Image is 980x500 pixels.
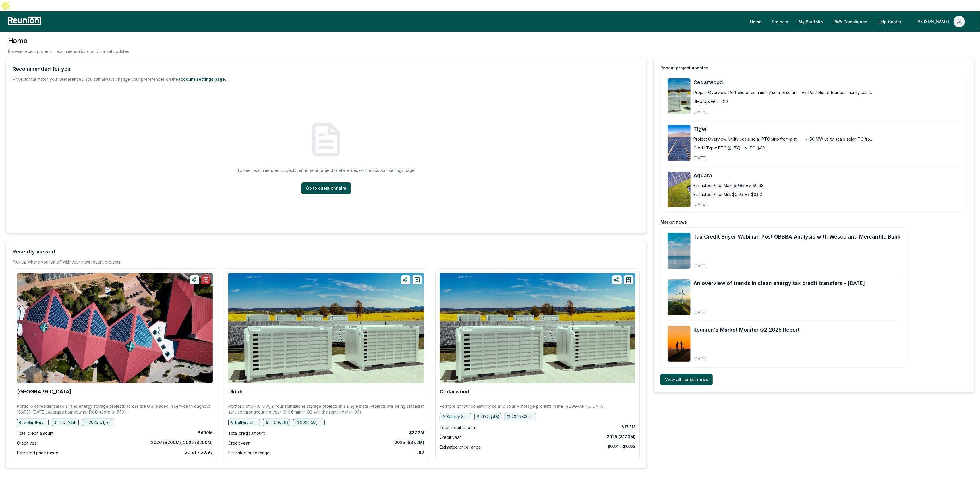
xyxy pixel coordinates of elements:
p: Battery Storage, Solar (Community) [446,414,469,420]
div: Estimated price range [17,449,58,456]
div: Credit year [17,440,38,447]
div: Step Up: [693,98,710,104]
img: Aquara [668,172,691,207]
div: Recent project updates [660,65,708,71]
p: 2025 Q3, 2025 Q4 [511,414,534,420]
div: Market news [660,219,687,225]
b: Cedarwood [440,389,469,395]
button: 2025 Q1, 2025 Q2, 2025 Q3, 2025 Q4, 2026 Q1, 2026 Q2, 2026 Q3, 2026 Q4 [82,419,113,426]
span: Projects that match your preferences. You can always change your preferences on the [13,77,178,82]
a: Go to questionnaire [301,182,351,194]
div: $0.91 - $0.93 [185,449,213,455]
p: Portfolio of residential solar and energy storage projects across the U.S. placed in service thro... [17,403,213,415]
nav: Main [745,16,974,27]
div: [PERSON_NAME] [916,16,951,27]
p: ITC (§48) [481,414,500,420]
span: => $0.93 [746,182,763,189]
span: => $0.92 [744,191,762,197]
button: [PERSON_NAME] [912,16,970,27]
div: [DATE] [693,104,787,114]
p: 2025 Q2, 2025 Q4 [300,420,323,425]
img: Cedarwood [440,273,635,383]
div: TBD [416,449,424,455]
a: Projects [767,16,793,27]
p: Solar (Residential) [24,420,47,425]
div: Pick up where you left off with your most recent projects. [13,259,121,265]
span: => 150 MW utility-scale solar ITC from a very experienced sponsor. [801,136,873,142]
a: Aquara [693,172,960,180]
div: $37.2M [409,430,424,436]
div: [DATE] [693,305,865,315]
div: Recommended for you [13,65,71,73]
div: Project Overview: [693,89,727,95]
img: Tax Credit Buyer Webinar: Post OBBBA Analysis with Wesco and Mercantile Bank [668,233,691,269]
p: ITC (§48) [270,420,288,425]
a: Reunion's Market Monitor Q2 2025 Report [693,326,800,334]
a: An overview of trends in clean energy tax credit transfers - [DATE] [693,279,865,287]
div: [DATE] [693,259,900,269]
img: Cedarwood [668,78,691,114]
span: => Portfolio of four community solar & solar + storage projects in the [GEOGRAPHIC_DATA]. [801,89,873,95]
button: Battery Storage [228,419,260,426]
a: PWA Compliance [829,16,872,27]
img: An overview of trends in clean energy tax credit transfers - August 2025 [668,279,691,315]
a: View all market news [660,374,713,385]
p: To see recommended projects, enter your project preferences on the account settings page. [237,167,415,173]
span: $0.93 [732,191,743,197]
div: 2025 ($17.3M) [607,434,635,440]
div: 2026 ($200M), 2025 ($200M) [151,440,213,445]
div: Total credit amount [440,424,476,431]
button: Solar (Residential) [17,419,49,426]
span: Utility-scale solar PTC strip from a strong sponsor. [728,136,800,142]
a: account settings page. [178,77,226,82]
span: => 20 [716,98,728,104]
span: $0.95 [734,182,745,189]
div: Credit year [228,440,250,447]
div: $17.3M [621,424,635,430]
div: Total credit amount [17,430,53,437]
a: Tiger [693,125,960,133]
div: Estimated price range [228,449,270,456]
div: $400M [198,430,213,436]
div: [DATE] [693,352,800,362]
a: My Portfolio [794,16,828,27]
button: Battery Storage, Solar (Community) [440,413,471,420]
img: Glacier Peak [17,273,213,383]
div: Total credit amount [228,430,265,437]
img: Reunion's Market Monitor Q2 2025 Report [668,326,691,362]
div: [DATE] [693,151,787,161]
a: Ukiah [228,389,243,395]
div: [DATE] [693,197,787,207]
div: Estimated Price Max: [693,182,732,189]
div: Credit Type: [693,145,717,151]
h3: Home [8,36,130,45]
p: 2025 Q1, 2025 Q2, 2025 Q3, 2025 Q4, 2026 Q1, 2026 Q2, 2026 Q3, 2026 Q4 [89,420,112,425]
div: Recently viewed [13,248,55,256]
div: Credit year [440,434,461,441]
a: Home [745,16,766,27]
a: Help Center [873,16,906,27]
a: Tax Credit Buyer Webinar: Post OBBBA Analysis with Wesco and Mercantile Bank [693,233,900,241]
span: => ITC (§48) [742,145,767,151]
a: Cedarwood [693,78,960,86]
span: 17 [711,98,715,104]
span: PTC (§45Y) [718,145,741,151]
img: Ukiah [228,273,424,383]
a: Tiger [668,125,691,161]
span: Portfolio of community solar & solar + storage projects in the [GEOGRAPHIC_DATA]. [728,89,800,95]
a: [GEOGRAPHIC_DATA] [17,389,71,395]
div: $0.91 - $0.93 [607,444,635,449]
button: 2025 Q3, 2025 Q4 [505,413,536,420]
